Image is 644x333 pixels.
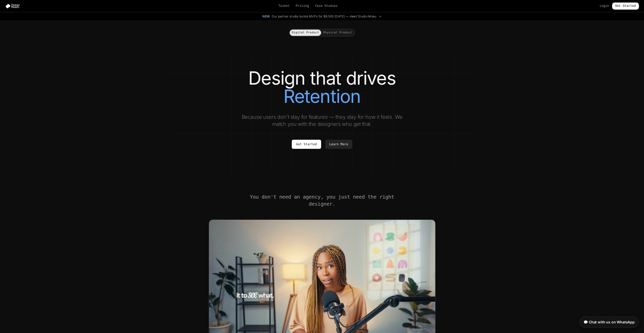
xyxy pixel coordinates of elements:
a: 💬 Chat with us on WhatsApp [579,316,639,328]
button: Digital Product [290,30,321,36]
h2: You don't need an agency, you just need the right designer. [249,193,395,207]
h1: Design that drives [180,69,464,105]
a: Get Started [612,3,639,10]
a: Login [600,4,609,8]
span: New [262,14,270,18]
button: Physical Product [321,30,354,36]
span: Our partner studio builds MVPs for $9,500 [DATE] — meet Studio Moku [272,14,376,18]
a: Case Studies [315,4,338,8]
a: Learn More [325,140,352,149]
img: Design Match [5,4,22,9]
a: Pricing [296,4,309,8]
span: Retention [283,87,361,105]
a: Get Started [292,140,321,149]
a: Talent [278,4,290,8]
p: Because users don't stay for features — they stay for how it feels. We match you with the designe... [237,113,407,128]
